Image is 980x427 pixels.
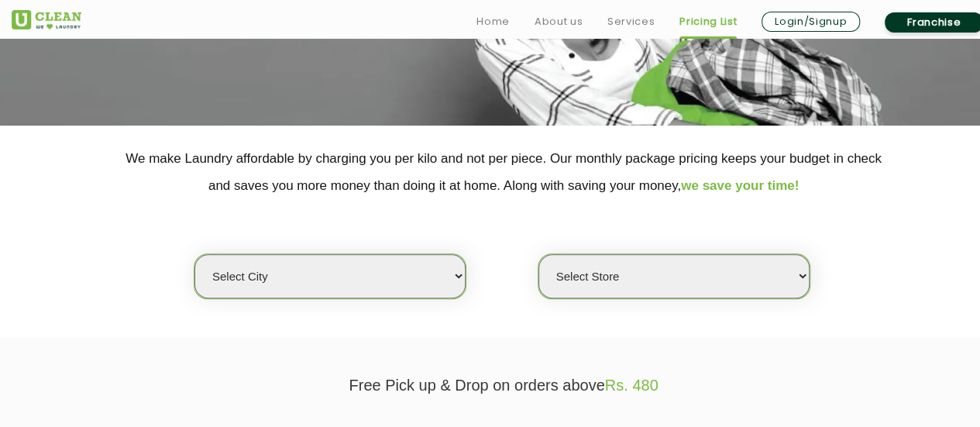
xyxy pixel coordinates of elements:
[605,377,658,394] span: Rs. 480
[476,12,510,31] a: Home
[762,12,860,32] a: Login/Signup
[607,12,655,31] a: Services
[535,12,583,31] a: About us
[12,10,81,29] img: UClean Laundry and Dry Cleaning
[681,178,799,193] span: we save your time!
[679,12,737,31] a: Pricing List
